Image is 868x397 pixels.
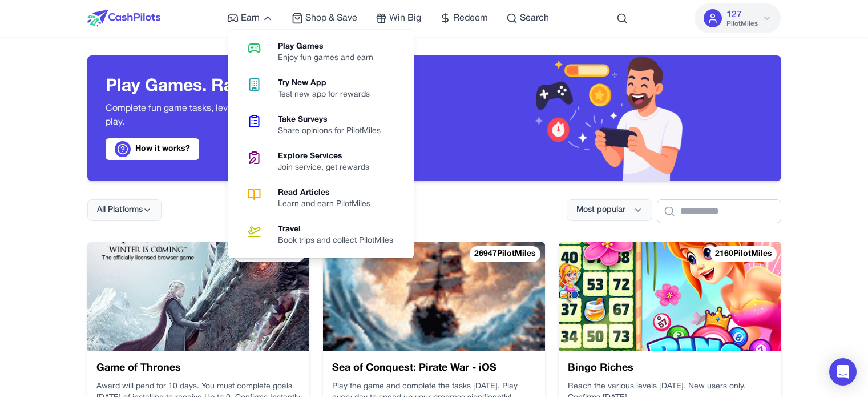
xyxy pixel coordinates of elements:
a: Explore ServicesJoin service, get rewards [233,144,409,181]
h3: Game of Thrones [96,360,300,376]
h3: Play Games. Rack Up Rewards. [106,77,416,97]
h3: Sea of Conquest: Pirate War - iOS [332,360,536,376]
div: Learn and earn PilotMiles [278,199,380,210]
h3: Bingo Riches [568,360,772,376]
span: 127 [726,8,742,22]
div: Explore Services [278,151,378,162]
a: Shop & Save [292,11,357,25]
span: Shop & Save [305,11,357,25]
div: Take Surveys [278,114,390,126]
span: Redeem [453,11,488,25]
div: Open Intercom Messenger [829,358,857,386]
div: Try New App [278,78,379,89]
div: Share opinions for PilotMiles [278,126,390,137]
div: Play Games [278,41,382,53]
a: Take SurveysShare opinions for PilotMiles [233,107,409,144]
span: Earn [241,11,260,25]
div: Enjoy fun games and earn [278,53,382,64]
button: 127PilotMiles [695,3,781,33]
span: Most popular [576,204,625,216]
img: Bingo Riches [559,242,781,351]
button: Most popular [567,199,652,221]
span: Win Big [389,11,421,25]
div: Join service, get rewards [278,162,378,174]
a: Try New AppTest new app for rewards [233,71,409,107]
div: 2160 PilotMiles [710,246,777,262]
div: 26947 PilotMiles [470,246,540,262]
div: Read Articles [278,187,380,199]
span: PilotMiles [726,19,758,29]
div: Travel [278,224,402,235]
div: Book trips and collect PilotMiles [278,235,402,247]
a: Play GamesEnjoy fun games and earn [233,34,409,71]
div: Test new app for rewards [278,89,379,101]
img: Sea of Conquest: Pirate War - iOS [323,242,545,351]
span: Search [520,11,549,25]
span: All Platforms [97,204,143,216]
a: Win Big [376,11,421,25]
img: Game of Thrones [87,242,309,351]
a: Search [506,11,549,25]
img: Header decoration [520,55,696,181]
a: TravelBook trips and collect PilotMiles [233,217,409,254]
img: CashPilots Logo [87,10,160,27]
a: Read ArticlesLearn and earn PilotMiles [233,181,409,217]
a: Earn [227,11,273,25]
p: Complete fun game tasks, level up, and collect PilotMiles every time you play. [106,102,416,129]
a: Redeem [439,11,488,25]
button: All Platforms [87,199,162,221]
a: How it works? [106,138,199,160]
